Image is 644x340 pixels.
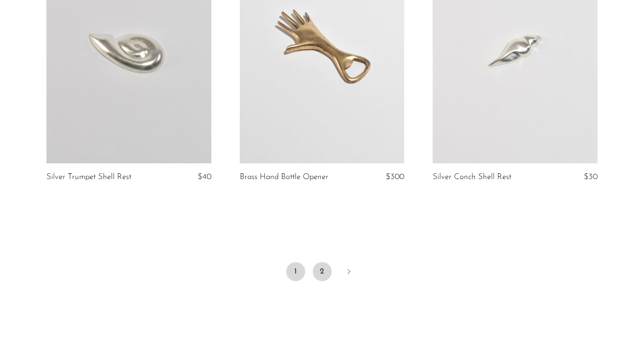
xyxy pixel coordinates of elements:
a: Brass Hand Bottle Opener [240,173,328,181]
span: $300 [386,173,404,181]
a: Silver Conch Shell Rest [433,173,511,181]
span: $40 [198,173,211,181]
span: $30 [584,173,598,181]
span: 1 [286,262,305,281]
a: 2 [313,262,332,281]
a: Next [339,262,358,283]
a: Silver Trumpet Shell Rest [46,173,131,181]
